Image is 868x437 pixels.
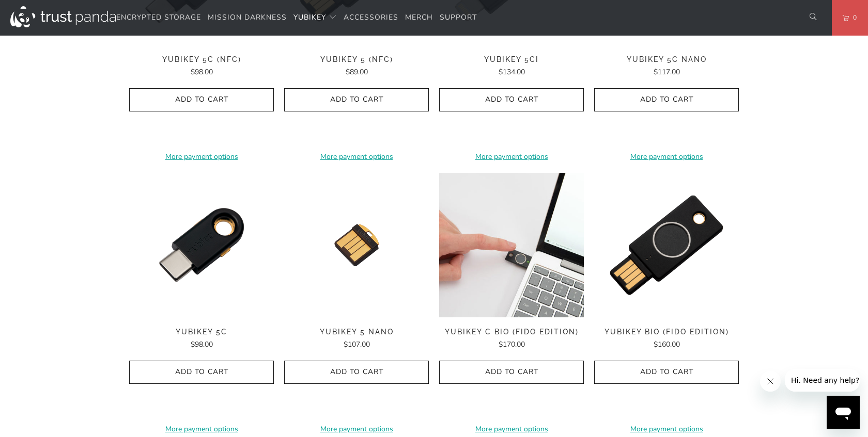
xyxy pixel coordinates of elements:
[439,55,584,78] a: YubiKey 5Ci $134.00
[594,328,739,350] a: YubiKey Bio (FIDO Edition) $160.00
[439,361,584,384] button: Add to Cart
[208,12,287,22] span: Mission Darkness
[760,371,781,392] iframe: Close message
[344,339,370,349] span: $107.00
[284,173,429,317] a: YubiKey 5 Nano - Trust Panda YubiKey 5 Nano - Trust Panda
[594,361,739,384] button: Add to Cart
[284,328,429,336] span: YubiKey 5 Nano
[450,368,573,377] span: Add to Cart
[827,396,860,429] iframe: Button to launch messaging window
[129,328,274,350] a: YubiKey 5C $98.00
[605,368,728,377] span: Add to Cart
[439,173,584,317] a: YubiKey C Bio (FIDO Edition) - Trust Panda YubiKey C Bio (FIDO Edition) - Trust Panda
[284,328,429,350] a: YubiKey 5 Nano $107.00
[191,67,213,77] span: $98.00
[116,6,477,30] nav: Translation missing: en.navigation.header.main_nav
[140,95,263,104] span: Add to Cart
[439,88,584,111] button: Add to Cart
[129,55,274,78] a: YubiKey 5C (NFC) $98.00
[594,328,739,336] span: YubiKey Bio (FIDO Edition)
[594,173,739,317] a: YubiKey Bio (FIDO Edition) - Trust Panda YubiKey Bio (FIDO Edition) - Trust Panda
[129,424,274,435] a: More payment options
[10,6,116,27] img: Trust Panda Australia
[293,12,326,22] span: YubiKey
[284,424,429,435] a: More payment options
[405,6,433,30] a: Merch
[284,173,429,317] img: YubiKey 5 Nano - Trust Panda
[440,6,477,30] a: Support
[116,6,201,30] a: Encrypted Storage
[439,151,584,163] a: More payment options
[450,95,573,104] span: Add to Cart
[594,55,739,78] a: YubiKey 5C Nano $117.00
[129,361,274,384] button: Add to Cart
[129,151,274,163] a: More payment options
[439,424,584,435] a: More payment options
[140,368,263,377] span: Add to Cart
[129,88,274,111] button: Add to Cart
[594,151,739,163] a: More payment options
[785,369,860,392] iframe: Message from company
[284,88,429,111] button: Add to Cart
[594,88,739,111] button: Add to Cart
[439,173,584,317] img: YubiKey C Bio (FIDO Edition) - Trust Panda
[594,55,739,64] span: YubiKey 5C Nano
[129,55,274,64] span: YubiKey 5C (NFC)
[605,95,728,104] span: Add to Cart
[654,67,680,77] span: $117.00
[208,6,287,30] a: Mission Darkness
[284,361,429,384] button: Add to Cart
[116,12,201,22] span: Encrypted Storage
[405,12,433,22] span: Merch
[295,368,418,377] span: Add to Cart
[191,339,213,349] span: $98.00
[284,151,429,163] a: More payment options
[594,424,739,435] a: More payment options
[594,173,739,317] img: YubiKey Bio (FIDO Edition) - Trust Panda
[293,6,337,30] summary: YubiKey
[439,328,584,336] span: YubiKey C Bio (FIDO Edition)
[439,328,584,350] a: YubiKey C Bio (FIDO Edition) $170.00
[499,67,525,77] span: $134.00
[344,6,398,30] a: Accessories
[849,12,857,23] span: 0
[654,339,680,349] span: $160.00
[346,67,368,77] span: $89.00
[439,55,584,64] span: YubiKey 5Ci
[499,339,525,349] span: $170.00
[295,95,418,104] span: Add to Cart
[129,173,274,317] img: YubiKey 5C - Trust Panda
[440,12,477,22] span: Support
[344,12,398,22] span: Accessories
[129,173,274,317] a: YubiKey 5C - Trust Panda YubiKey 5C - Trust Panda
[129,328,274,336] span: YubiKey 5C
[284,55,429,78] a: YubiKey 5 (NFC) $89.00
[284,55,429,64] span: YubiKey 5 (NFC)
